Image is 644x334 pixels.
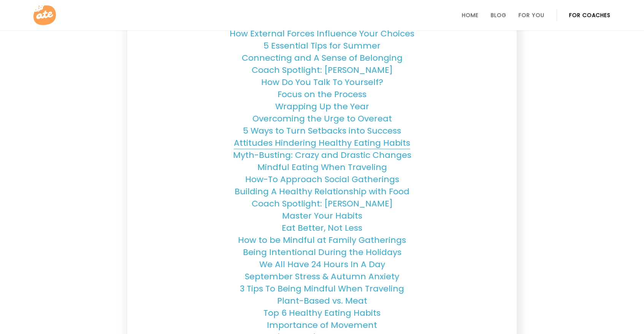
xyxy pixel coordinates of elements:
[245,173,399,186] a: How-To Approach Social Gatherings
[519,12,544,18] a: For You
[243,125,401,137] a: 5 Ways to Turn Setbacks into Success
[252,64,393,76] a: Coach Spotlight: [PERSON_NAME]
[282,210,362,222] a: Master Your Habits
[263,40,381,52] a: 5 Essential Tips for Summer
[233,149,411,161] a: Myth-Busting: Crazy and Drastic Changes
[261,76,383,88] a: How Do You Talk To Yourself?
[282,222,362,234] a: Eat Better, Not Less
[234,137,410,149] a: Attitudes Hindering Healthy Eating Habits
[275,101,369,113] a: Wrapping Up the Year
[259,258,385,271] a: We All Have 24 Hours In A Day
[263,307,381,319] a: Top 6 Healthy Eating Habits
[245,271,399,283] a: September Stress & Autumn Anxiety
[235,186,409,198] a: Building A Healthy Relationship with Food
[491,12,506,18] a: Blog
[257,161,387,173] a: Mindful Eating When Traveling
[462,12,479,18] a: Home
[242,52,403,64] a: Connecting and A Sense of Belonging
[277,295,367,307] a: Plant-Based vs. Meat
[240,283,404,295] a: 3 Tips To Being Mindful When Traveling
[252,113,392,125] a: Overcoming the Urge to Overeat
[267,319,377,331] a: Importance of Movement
[278,88,366,101] a: Focus on the Process
[569,12,611,18] a: For Coaches
[238,234,406,246] a: How to be Mindful at Family Gatherings
[243,246,401,258] a: Being Intentional During the Holidays
[230,28,414,40] a: How External Forces Influence Your Choices
[252,198,393,210] a: Coach Spotlight: [PERSON_NAME]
